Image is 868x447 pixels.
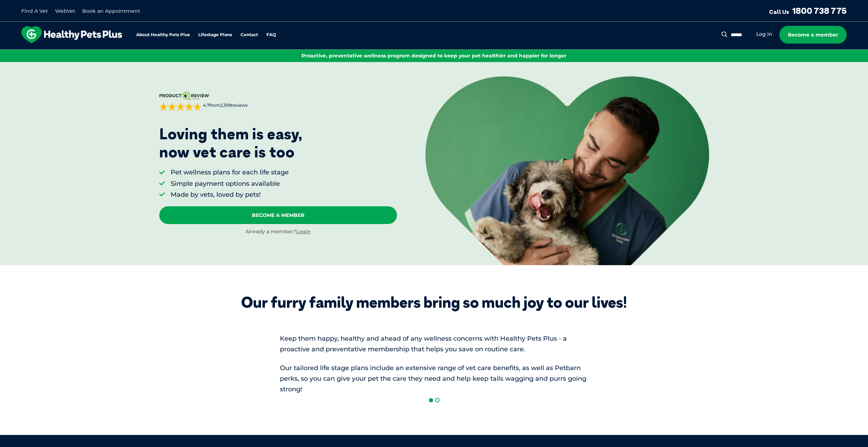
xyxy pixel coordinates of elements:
div: 4.7 out of 5 stars [159,102,202,111]
a: Become a member [779,26,847,44]
span: Keep them happy, healthy and ahead of any wellness concerns with Healthy Pets Plus - a proactive ... [280,335,567,353]
span: Call Us [769,8,789,15]
div: Our furry family members bring so much joy to our lives! [241,294,627,311]
img: <p>Loving them is easy, <br /> now vet care is too</p> [425,76,709,265]
button: Search [720,31,729,38]
p: Loving them is easy, now vet care is too [159,125,303,161]
strong: 4.7 [203,102,209,108]
span: from [202,102,248,108]
div: Already a member? [159,228,397,235]
a: Find A Vet [21,8,48,14]
a: Book an Appointment [82,8,140,14]
li: Pet wellness plans for each life stage [171,168,289,177]
li: Simple payment options available [171,179,289,188]
a: About Healthy Pets Plus [136,33,190,37]
img: hpp-logo [21,26,122,43]
a: Lifestage Plans [198,33,232,37]
a: Become A Member [159,206,397,224]
span: Our tailored life stage plans include an extensive range of vet care benefits, as well as Petbarn... [280,364,586,393]
a: WebVet [55,8,75,14]
a: Call Us1800 738 775 [769,5,847,16]
a: Log in [756,31,772,38]
a: 4.7from2,309reviews [159,92,397,111]
a: Login [296,228,311,235]
span: 2,309 reviews [220,102,248,108]
span: Proactive, preventative wellness program designed to keep your pet healthier and happier for longer [302,52,566,59]
a: Contact [241,33,258,37]
a: FAQ [266,33,276,37]
li: Made by vets, loved by pets! [171,190,289,199]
